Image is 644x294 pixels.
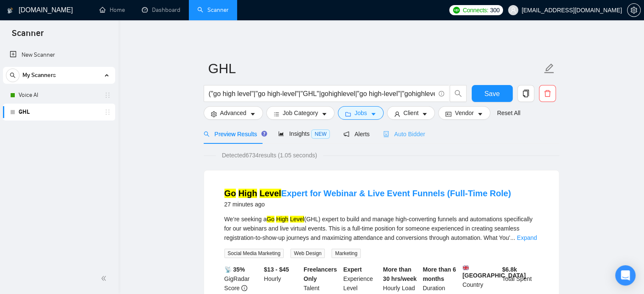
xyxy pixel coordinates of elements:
span: caret-down [250,111,256,117]
span: My Scanners [22,67,56,84]
b: [GEOGRAPHIC_DATA] [462,265,526,279]
li: My Scanners [3,67,115,121]
div: Open Intercom Messenger [615,265,636,286]
b: 📡 35% [224,266,245,273]
mark: Go [267,216,275,223]
span: area-chart [278,131,284,137]
span: NEW [311,129,330,139]
mark: High [276,216,288,223]
img: logo [7,4,13,17]
input: Search Freelance Jobs... [209,88,435,99]
button: settingAdvancedcaret-down [204,106,263,120]
span: caret-down [370,111,376,117]
span: Alerts [343,131,370,137]
button: userClientcaret-down [387,106,435,120]
span: Connects: [463,5,488,15]
a: GHL [19,104,99,121]
span: user [510,7,516,13]
b: $13 - $45 [264,266,289,273]
div: Tooltip anchor [260,130,268,137]
input: Scanner name... [208,58,542,79]
button: setting [627,3,641,17]
a: New Scanner [10,47,108,63]
span: Preview Results [204,131,265,137]
span: Auto Bidder [383,131,425,137]
span: Client [404,108,419,118]
img: 🇬🇧 [463,265,469,271]
span: robot [383,131,389,137]
span: Web Design [290,249,325,258]
b: $ 6.8k [502,266,517,273]
span: caret-down [422,111,428,117]
mark: Level [260,189,281,198]
span: Marketing [332,249,361,258]
span: holder [104,92,111,99]
span: bars [274,111,279,117]
span: holder [104,109,111,115]
button: copy [517,85,534,102]
b: More than 6 months [423,266,456,282]
span: Social Media Marketing [224,249,284,258]
a: setting [627,7,641,14]
a: Expand [517,234,537,241]
b: More than 30 hrs/week [383,266,417,282]
button: search [450,85,467,102]
mark: Go [224,189,236,198]
span: Insights [278,130,330,137]
span: user [394,111,400,117]
span: info-circle [241,285,247,291]
span: ... [510,234,515,241]
span: Scanner [5,27,50,45]
span: edit [544,63,555,74]
a: searchScanner [197,6,229,14]
a: Go High LevelExpert for Webinar & Live Event Funnels (Full-Time Role) [224,189,511,198]
a: Voice AI [19,87,99,104]
a: homeHome [100,6,125,14]
div: 27 minutes ago [224,199,511,209]
li: New Scanner [3,47,115,63]
span: Save [484,88,500,99]
button: barsJob Categorycaret-down [266,106,334,120]
span: caret-down [477,111,483,117]
span: folder [345,111,351,117]
button: Save [472,85,513,102]
div: We’re seeking a (GHL) expert to build and manage high-converting funnels and automations specific... [224,214,539,242]
mark: High [238,189,257,198]
span: search [450,90,466,97]
span: Jobs [354,108,367,118]
span: copy [518,90,534,97]
button: idcardVendorcaret-down [438,106,490,120]
span: 300 [490,5,499,15]
span: Advanced [220,108,246,118]
b: Expert [343,266,362,273]
span: search [204,131,210,137]
button: folderJobscaret-down [338,106,384,120]
span: double-left [101,274,109,283]
span: delete [539,90,556,97]
span: info-circle [439,91,444,96]
span: idcard [445,111,451,117]
a: dashboardDashboard [142,6,180,14]
span: caret-down [321,111,327,117]
img: upwork-logo.png [453,7,460,14]
span: Vendor [455,108,473,118]
button: search [6,69,19,82]
mark: Level [290,216,304,223]
span: notification [343,131,349,137]
b: Freelancers Only [304,266,337,282]
span: setting [211,111,217,117]
span: Detected 6734 results (1.05 seconds) [216,151,323,160]
span: setting [627,7,640,14]
button: delete [539,85,556,102]
a: Reset All [497,108,520,118]
span: Job Category [283,108,318,118]
span: search [6,72,19,78]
